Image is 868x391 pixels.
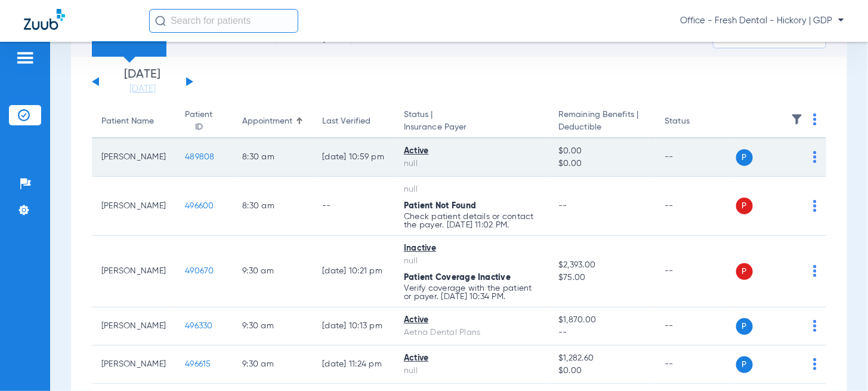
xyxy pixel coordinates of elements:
[656,138,736,177] td: --
[155,16,166,26] img: Search Icon
[107,69,178,95] li: [DATE]
[92,138,175,177] td: [PERSON_NAME]
[813,200,817,212] img: group-dot-blue.svg
[656,346,736,384] td: --
[404,158,539,170] div: null
[736,263,753,280] span: P
[107,83,178,95] a: [DATE]
[185,322,213,330] span: 496330
[656,307,736,346] td: --
[242,115,303,128] div: Appointment
[736,149,753,166] span: P
[558,314,645,327] span: $1,870.00
[558,365,645,377] span: $0.00
[736,318,753,335] span: P
[233,307,313,346] td: 9:30 AM
[404,242,539,255] div: Inactive
[558,259,645,272] span: $2,393.00
[404,273,511,282] span: Patient Coverage Inactive
[404,202,476,210] span: Patient Not Found
[656,105,736,138] th: Status
[786,358,798,370] img: x.svg
[92,236,175,307] td: [PERSON_NAME]
[558,327,645,339] span: --
[233,346,313,384] td: 9:30 AM
[313,138,394,177] td: [DATE] 10:59 PM
[404,183,539,196] div: null
[656,177,736,236] td: --
[786,265,798,277] img: x.svg
[404,284,539,301] p: Verify coverage with the patient or payer. [DATE] 10:34 PM.
[404,121,539,134] span: Insurance Payer
[558,158,645,170] span: $0.00
[558,121,645,134] span: Deductible
[656,236,736,307] td: --
[313,307,394,346] td: [DATE] 10:13 PM
[16,51,35,65] img: hamburger-icon
[101,115,154,128] div: Patient Name
[680,15,844,27] span: Office - Fresh Dental - Hickory | GDP
[404,213,539,229] p: Check patient details or contact the payer. [DATE] 11:02 PM.
[185,202,214,210] span: 496600
[404,255,539,267] div: null
[185,267,214,275] span: 490670
[313,346,394,384] td: [DATE] 11:24 PM
[92,307,175,346] td: [PERSON_NAME]
[813,151,817,163] img: group-dot-blue.svg
[808,334,868,391] iframe: Chat Widget
[791,113,803,125] img: filter.svg
[813,113,817,125] img: group-dot-blue.svg
[558,272,645,284] span: $75.00
[242,115,292,128] div: Appointment
[813,320,817,332] img: group-dot-blue.svg
[185,109,223,134] div: Patient ID
[404,365,539,377] div: null
[322,115,385,128] div: Last Verified
[736,356,753,373] span: P
[92,177,175,236] td: [PERSON_NAME]
[233,138,313,177] td: 8:30 AM
[233,177,313,236] td: 8:30 AM
[233,236,313,307] td: 9:30 AM
[813,265,817,277] img: group-dot-blue.svg
[149,9,298,33] input: Search for patients
[92,346,175,384] td: [PERSON_NAME]
[394,105,549,138] th: Status |
[558,145,645,158] span: $0.00
[101,115,166,128] div: Patient Name
[549,105,655,138] th: Remaining Benefits |
[185,109,212,134] div: Patient ID
[185,360,211,368] span: 496615
[786,200,798,212] img: x.svg
[558,202,567,210] span: --
[404,145,539,158] div: Active
[558,352,645,365] span: $1,282.60
[786,151,798,163] img: x.svg
[185,153,215,161] span: 489808
[736,198,753,214] span: P
[404,314,539,327] div: Active
[404,352,539,365] div: Active
[313,236,394,307] td: [DATE] 10:21 PM
[24,9,65,30] img: Zuub Logo
[313,177,394,236] td: --
[786,320,798,332] img: x.svg
[322,115,370,128] div: Last Verified
[404,327,539,339] div: Aetna Dental Plans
